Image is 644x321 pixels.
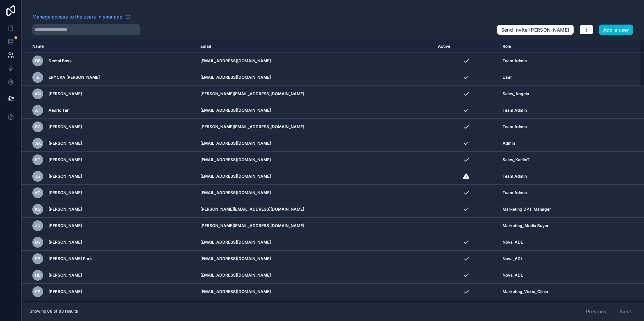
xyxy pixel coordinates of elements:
[49,124,82,130] span: [PERSON_NAME]
[49,75,100,80] span: ERYCKA [PERSON_NAME]
[434,40,498,53] th: Active
[196,185,434,201] td: [EMAIL_ADDRESS][DOMAIN_NAME]
[37,75,39,80] span: E
[49,58,72,64] span: Dental Boss
[503,223,549,228] span: Marketing_Media Buyer
[503,240,523,245] span: Nova_ADL
[503,157,529,163] span: Sales_KaitlinT
[35,223,40,228] span: JN
[503,124,527,130] span: Team Admin
[196,300,434,317] td: [PERSON_NAME][EMAIL_ADDRESS][DOMAIN_NAME]
[503,174,527,179] span: Team Admin
[35,207,41,212] span: KG
[503,91,529,97] span: Sales_Angela
[49,240,82,245] span: [PERSON_NAME]
[49,108,69,113] span: Aedric Tan
[35,289,40,294] span: RP
[196,284,434,300] td: [EMAIL_ADDRESS][DOMAIN_NAME]
[196,267,434,284] td: [EMAIL_ADDRESS][DOMAIN_NAME]
[22,40,644,301] div: scrollable content
[498,40,620,53] th: Role
[30,309,78,314] span: Showing 88 of 88 results
[196,168,434,185] td: [EMAIL_ADDRESS][DOMAIN_NAME]
[49,174,82,179] span: [PERSON_NAME]
[196,86,434,102] td: [PERSON_NAME][EMAIL_ADDRESS][DOMAIN_NAME]
[22,40,196,53] th: Name
[497,25,574,35] button: Send invite [PERSON_NAME]
[599,25,634,35] button: Add a user
[35,58,41,64] span: DB
[35,124,41,130] span: RG
[49,273,82,278] span: [PERSON_NAME]
[196,102,434,119] td: [EMAIL_ADDRESS][DOMAIN_NAME]
[35,174,40,179] span: JG
[503,141,515,146] span: Admin
[32,13,131,20] a: Manage access to the users in your app
[49,190,82,195] span: [PERSON_NAME]
[32,13,123,20] span: Manage access to the users in your app
[49,207,82,212] span: [PERSON_NAME]
[35,108,40,113] span: AT
[49,157,82,163] span: [PERSON_NAME]
[196,119,434,135] td: [PERSON_NAME][EMAIL_ADDRESS][DOMAIN_NAME]
[49,256,92,261] span: [PERSON_NAME] Park
[196,152,434,168] td: [EMAIL_ADDRESS][DOMAIN_NAME]
[196,234,434,251] td: [EMAIL_ADDRESS][DOMAIN_NAME]
[49,141,82,146] span: [PERSON_NAME]
[196,53,434,69] td: [EMAIL_ADDRESS][DOMAIN_NAME]
[503,256,523,261] span: Nova_ADL
[503,58,527,64] span: Team Admin
[503,273,523,278] span: Nova_ADL
[49,91,82,97] span: [PERSON_NAME]
[196,135,434,152] td: [EMAIL_ADDRESS][DOMAIN_NAME]
[196,69,434,86] td: [EMAIL_ADDRESS][DOMAIN_NAME]
[49,223,82,228] span: [PERSON_NAME]
[196,40,434,53] th: Email
[503,289,548,294] span: Marketing_Video_Clinic
[503,75,512,80] span: User
[49,289,82,294] span: [PERSON_NAME]
[35,273,41,278] span: HB
[503,207,551,212] span: Marketing DPT_Manager
[196,201,434,218] td: [PERSON_NAME][EMAIL_ADDRESS][DOMAIN_NAME]
[35,190,41,195] span: AD
[35,256,40,261] span: PP
[35,91,41,97] span: AN
[34,141,41,146] span: WA
[503,190,527,195] span: Team Admin
[35,157,40,163] span: KT
[35,240,41,245] span: DY
[196,218,434,234] td: [PERSON_NAME][EMAIL_ADDRESS][DOMAIN_NAME]
[503,108,527,113] span: Team Admin
[196,251,434,267] td: [EMAIL_ADDRESS][DOMAIN_NAME]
